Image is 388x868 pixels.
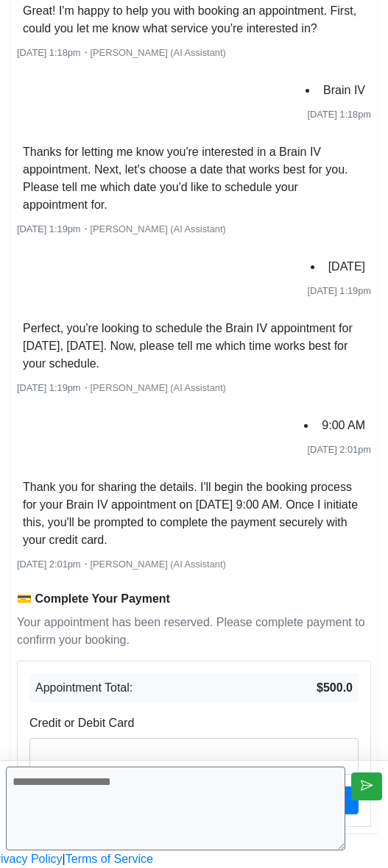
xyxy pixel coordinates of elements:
iframe: Secure card payment input frame [38,746,350,760]
span: [DATE] 2:01pm [307,444,371,455]
span: [DATE] 1:19pm [17,382,81,393]
small: ・ [17,382,226,393]
span: [DATE] 1:19pm [17,223,81,234]
span: [PERSON_NAME] (AI Assistant) [91,382,226,393]
span: [DATE] 1:19pm [307,285,371,296]
span: [DATE] 1:18pm [307,109,371,120]
li: Thanks for letting me know you're interested in a Brain IV appointment. Next, let's choose a date... [17,140,371,217]
strong: $500.0 [317,679,353,697]
li: Thank you for sharing the details. I'll begin the booking process for your Brain IV appointment o... [17,476,371,552]
div: 💳 Complete Your Payment [17,590,371,608]
small: ・ [17,47,226,58]
li: [DATE] [322,255,371,279]
span: [PERSON_NAME] (AI Assistant) [91,559,226,570]
label: Credit or Debit Card [29,714,134,732]
span: [PERSON_NAME] (AI Assistant) [91,223,226,234]
p: Your appointment has been reserved. Please complete payment to confirm your booking. [17,614,371,649]
small: ・ [17,223,226,234]
li: Perfect, you're looking to schedule the Brain IV appointment for [DATE], [DATE]. Now, please tell... [17,317,371,376]
small: ・ [17,559,226,570]
li: Brain IV [317,79,371,102]
span: [PERSON_NAME] (AI Assistant) [91,47,226,58]
span: Appointment Total: [35,679,133,697]
span: [DATE] 2:01pm [17,559,81,570]
span: [DATE] 1:18pm [17,47,81,58]
li: 9:00 AM [316,414,371,437]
